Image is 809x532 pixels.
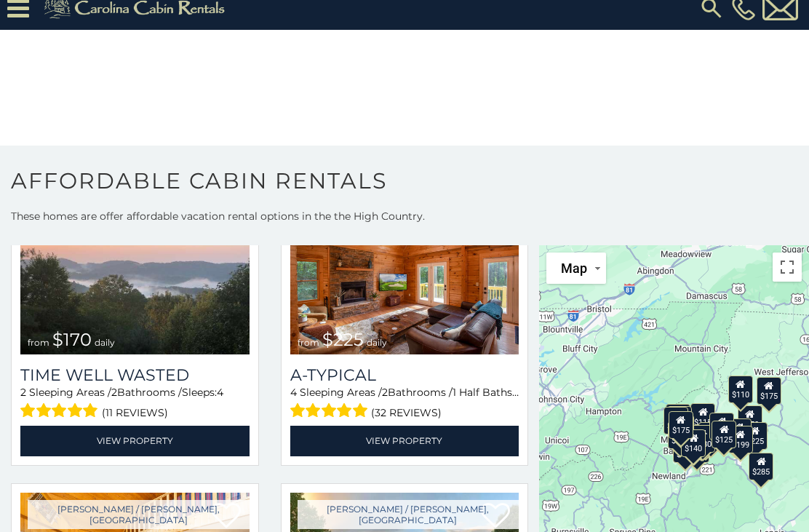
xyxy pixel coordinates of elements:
[546,253,606,284] button: Change map style
[727,418,752,446] div: $175
[298,500,519,529] a: [PERSON_NAME] / [PERSON_NAME], [GEOGRAPHIC_DATA]
[28,500,250,529] a: [PERSON_NAME] / [PERSON_NAME], [GEOGRAPHIC_DATA]
[773,253,802,282] button: Toggle fullscreen view
[290,202,519,355] img: A-Typical
[756,377,781,405] div: $175
[668,421,693,448] div: $180
[742,421,767,449] div: $225
[673,434,698,462] div: $195
[367,337,387,348] span: daily
[690,403,715,431] div: $115
[668,411,693,439] div: $175
[95,337,115,348] span: daily
[20,365,250,385] a: Time Well Wasted
[712,421,736,448] div: $125
[290,386,297,399] span: 4
[749,452,773,480] div: $285
[674,414,694,442] div: $90
[20,202,250,355] a: Time Well Wasted from $170 daily
[690,424,714,452] div: $180
[290,426,519,456] a: View Property
[102,403,168,422] span: (11 reviews)
[20,385,250,422] div: Sleeping Areas / Bathrooms / Sleeps:
[453,386,519,399] span: 1 Half Baths /
[28,337,49,348] span: from
[111,386,117,399] span: 2
[52,329,92,350] span: $170
[20,202,250,355] img: Time Well Wasted
[382,386,388,399] span: 2
[681,429,706,457] div: $140
[217,386,223,399] span: 4
[290,385,519,422] div: Sleeping Areas / Bathrooms / Sleeps:
[663,407,688,434] div: $290
[709,412,734,440] div: $160
[290,365,519,385] a: A-Typical
[737,405,762,432] div: $150
[728,425,752,453] div: $199
[322,329,364,350] span: $225
[298,337,319,348] span: from
[290,202,519,355] a: A-Typical from $225 daily
[20,386,26,399] span: 2
[728,376,752,403] div: $110
[561,261,587,276] span: Map
[371,403,442,422] span: (32 reviews)
[665,403,690,431] div: $150
[20,426,250,456] a: View Property
[667,406,692,434] div: $135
